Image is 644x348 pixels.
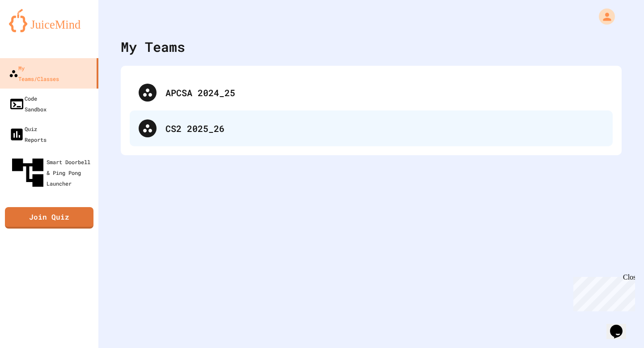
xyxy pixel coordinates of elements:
div: My Account [589,6,617,27]
div: Quiz Reports [9,123,47,145]
div: My Teams [121,37,185,57]
div: Smart Doorbell & Ping Pong Launcher [9,154,95,191]
div: CS2 2025_26 [130,110,613,146]
img: logo-orange.svg [9,9,89,32]
div: My Teams/Classes [9,63,59,84]
div: CS2 2025_26 [165,122,604,135]
div: APCSA 2024_25 [165,86,604,99]
a: Join Quiz [5,207,93,229]
div: APCSA 2024_25 [130,75,613,110]
div: Chat with us now!Close [4,4,62,57]
div: Code Sandbox [9,93,47,115]
iframe: chat widget [570,273,635,311]
iframe: chat widget [606,312,635,339]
